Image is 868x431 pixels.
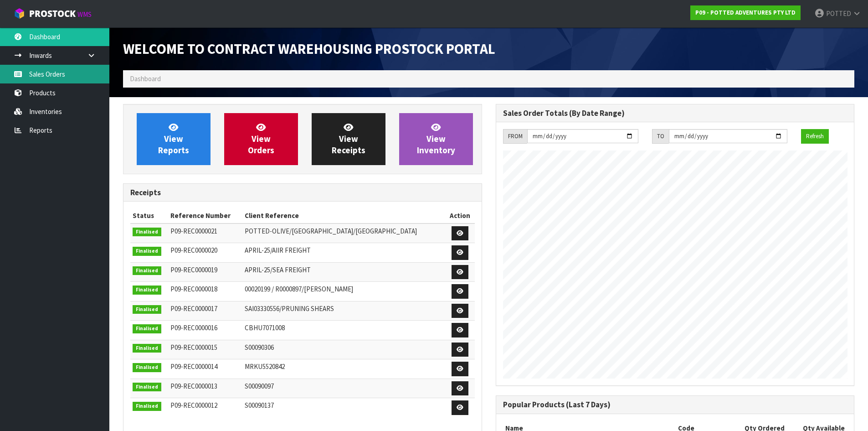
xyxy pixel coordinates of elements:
[245,265,311,274] span: APRIL-25/SEA FREIGHT
[312,113,385,165] a: ViewReceipts
[503,400,847,409] h3: Popular Products (Last 7 Days)
[245,304,334,313] span: SAI03330556/PRUNING SHEARS
[29,8,76,20] span: ProStock
[168,208,242,223] th: Reference Number
[245,382,274,390] span: S00090097
[77,10,92,19] small: WMS
[130,208,168,223] th: Status
[826,9,851,18] span: POTTED
[170,362,217,371] span: P09-REC0000014
[133,324,161,333] span: Finalised
[245,343,274,352] span: S00090306
[133,344,161,353] span: Finalised
[170,323,217,332] span: P09-REC0000016
[245,246,311,254] span: APRIL-25/AIIR FREIGHT
[130,188,475,197] h3: Receipts
[245,323,285,332] span: CBHU7071008
[446,208,474,223] th: Action
[399,113,473,165] a: ViewInventory
[801,129,829,144] button: Refresh
[503,129,527,144] div: FROM
[133,286,161,295] span: Finalised
[242,208,446,223] th: Client Reference
[170,246,217,254] span: P09-REC0000020
[170,343,217,352] span: P09-REC0000015
[170,265,217,274] span: P09-REC0000019
[248,122,274,156] span: View Orders
[245,227,417,235] span: POTTED-OLIVE/[GEOGRAPHIC_DATA]/[GEOGRAPHIC_DATA]
[503,109,847,118] h3: Sales Order Totals (By Date Range)
[245,401,274,410] span: S00090137
[123,40,495,58] span: Welcome to Contract Warehousing ProStock Portal
[224,113,298,165] a: ViewOrders
[170,285,217,293] span: P09-REC0000018
[170,304,217,313] span: P09-REC0000017
[137,113,211,165] a: ViewReports
[133,363,161,372] span: Finalised
[133,266,161,275] span: Finalised
[130,74,161,83] span: Dashboard
[417,122,455,156] span: View Inventory
[170,401,217,410] span: P09-REC0000012
[332,122,365,156] span: View Receipts
[170,227,217,235] span: P09-REC0000021
[245,285,353,293] span: 00020199 / R0000897/[PERSON_NAME]
[133,402,161,411] span: Finalised
[652,129,669,144] div: TO
[133,383,161,392] span: Finalised
[133,247,161,256] span: Finalised
[695,9,796,16] strong: P09 - POTTED ADVENTURES PTY LTD
[245,362,285,371] span: MRKU5520842
[133,305,161,314] span: Finalised
[158,122,189,156] span: View Reports
[133,228,161,237] span: Finalised
[14,8,25,19] img: cube-alt.png
[170,382,217,390] span: P09-REC0000013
